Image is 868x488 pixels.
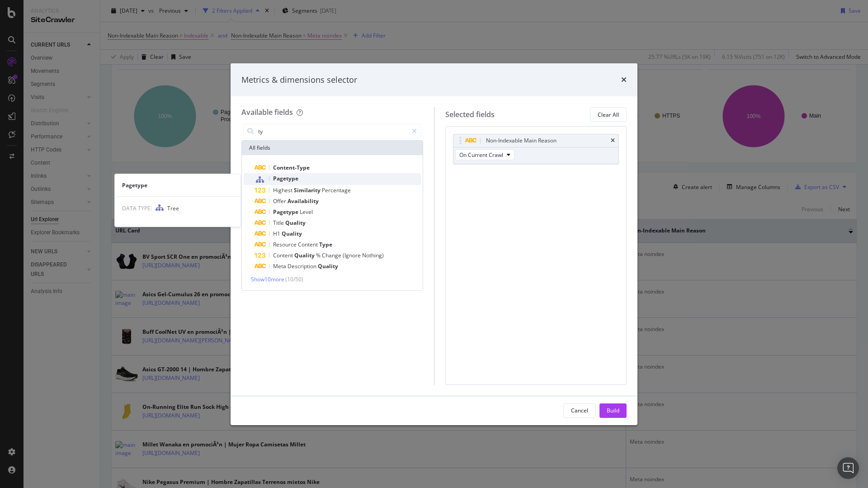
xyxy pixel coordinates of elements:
span: Highest [273,186,294,194]
span: Description [288,262,318,270]
span: Change [322,251,343,259]
span: Quality [282,230,302,237]
input: Search by field name [257,124,408,138]
span: Pagetype [273,208,300,216]
div: times [611,138,615,143]
span: Title [273,219,285,227]
button: Build [599,403,627,418]
div: Clear All [598,111,619,118]
span: Meta [273,262,288,270]
span: Quality [318,262,338,270]
span: Percentage [322,186,351,194]
span: Pagetype [273,175,298,182]
div: Pagetype [115,181,241,189]
span: Quality [294,251,316,259]
div: Metrics & dimensions selector [241,74,357,86]
span: Show 10 more [251,275,284,283]
div: Cancel [571,407,588,414]
span: Resource [273,241,298,248]
span: Nothing) [362,251,384,259]
span: Offer [273,197,288,205]
div: Available fields [241,107,293,117]
span: H1 [273,230,282,237]
div: Build [607,407,619,414]
span: Content [298,241,319,248]
span: Level [300,208,313,216]
span: Availability [288,197,319,205]
div: All fields [242,141,423,155]
span: ( 10 / 50 ) [285,275,303,283]
div: Selected fields [445,109,495,120]
span: Quality [285,219,306,227]
div: Non-Indexable Main Reason [486,136,557,145]
button: Cancel [563,403,596,418]
span: Content-Type [273,164,310,171]
div: modal [231,63,637,425]
span: (Ignore [343,251,362,259]
div: times [621,74,627,86]
button: On Current Crawl [455,149,514,160]
span: % [316,251,322,259]
span: Content [273,251,294,259]
button: Clear All [590,107,627,122]
div: Non-Indexable Main ReasontimesOn Current Crawl [453,134,619,164]
span: Type [319,241,332,248]
div: Open Intercom Messenger [837,457,859,479]
span: On Current Crawl [459,151,503,159]
span: Similarity [294,186,322,194]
